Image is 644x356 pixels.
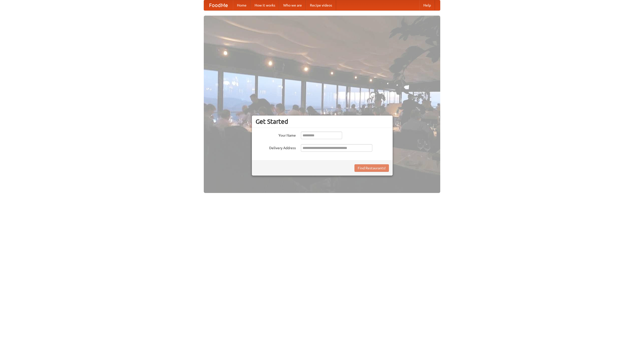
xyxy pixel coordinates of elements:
a: Recipe videos [306,0,336,10]
h3: Get Started [256,118,389,125]
a: Home [233,0,251,10]
label: Delivery Address [256,144,296,150]
button: Find Restaurants! [354,164,389,172]
a: FoodMe [204,0,233,10]
a: How it works [251,0,279,10]
label: Your Name [256,132,296,138]
a: Help [419,0,435,10]
a: Who we are [279,0,306,10]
